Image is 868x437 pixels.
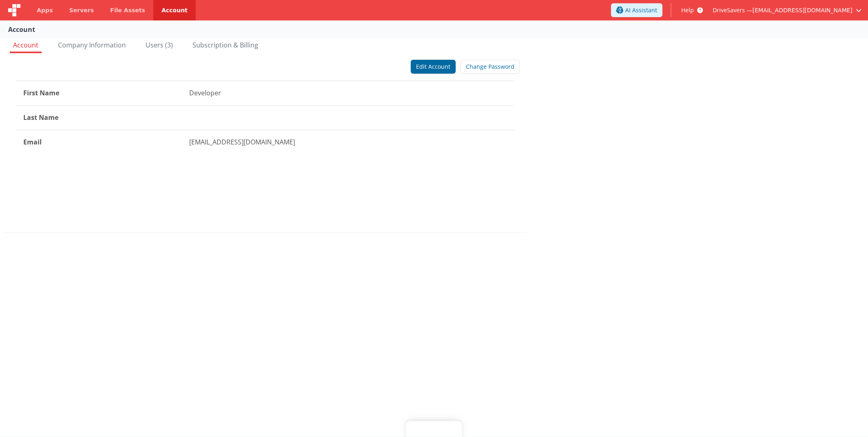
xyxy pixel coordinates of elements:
[752,6,852,14] span: [EMAIL_ADDRESS][DOMAIN_NAME]
[611,3,662,17] button: AI Assistant
[192,41,258,50] span: Subscription & Billing
[8,25,35,34] div: Account
[461,60,520,74] button: Change Password
[713,6,861,14] button: DriveSavers — [EMAIL_ADDRESS][DOMAIN_NAME]
[110,6,145,14] span: File Assets
[69,6,94,14] span: Servers
[145,41,173,50] span: Users (3)
[23,113,58,122] strong: Last Name
[37,6,53,14] span: Apps
[182,81,514,106] td: Developer
[13,41,38,50] span: Account
[713,6,752,14] span: DriveSavers —
[23,88,59,97] strong: First Name
[681,6,694,14] span: Help
[23,137,42,146] strong: Email
[625,6,657,14] span: AI Assistant
[411,60,456,74] button: Edit Account
[58,41,126,50] span: Company Information
[182,130,514,154] td: [EMAIL_ADDRESS][DOMAIN_NAME]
